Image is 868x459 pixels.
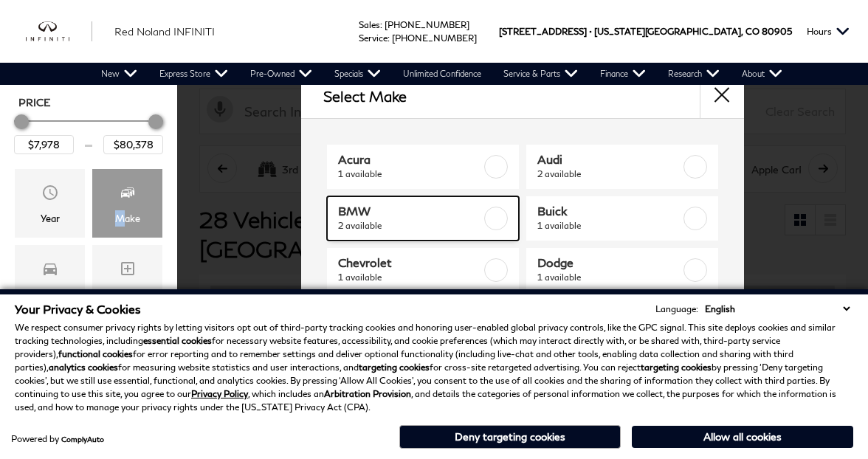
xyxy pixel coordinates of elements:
[338,218,483,233] span: 2 available
[537,270,682,285] span: 1 available
[380,19,382,30] span: :
[327,145,519,189] a: Acura1 available
[26,21,92,41] img: INFINITI
[18,96,159,109] h5: Price
[41,210,60,227] div: Year
[15,169,85,237] div: YearYear
[191,388,248,399] a: Privacy Policy
[114,24,215,39] a: Red Noland INFINITI
[41,256,59,286] span: Model
[589,63,657,85] a: Finance
[15,321,853,414] p: We respect consumer privacy rights by letting visitors opt out of third-party tracking cookies an...
[338,270,483,285] span: 1 available
[632,426,853,448] button: Allow all cookies
[399,425,621,449] button: Deny targeting cookies
[537,152,682,167] span: Audi
[387,32,390,44] span: :
[338,167,483,182] span: 1 available
[115,210,140,227] div: Make
[90,63,148,85] a: New
[526,145,718,189] a: Audi2 available
[338,204,483,218] span: BMW
[148,63,239,85] a: Express Store
[92,245,162,313] div: TrimTrim
[359,19,380,30] span: Sales
[338,255,483,270] span: Chevrolet
[92,169,162,237] div: MakeMake
[537,218,682,233] span: 1 available
[537,204,682,218] span: Buick
[15,302,141,316] span: Your Privacy & Cookies
[526,248,718,292] a: Dodge1 available
[499,26,792,37] a: [STREET_ADDRESS] • [US_STATE][GEOGRAPHIC_DATA], CO 80905
[143,335,212,346] strong: essential cookies
[392,63,492,85] a: Unlimited Confidence
[14,135,74,154] input: Minimum
[41,180,59,210] span: Year
[701,302,853,316] select: Language Select
[338,152,483,167] span: Acura
[323,63,392,85] a: Specials
[148,114,163,129] div: Maximum Price
[657,63,731,85] a: Research
[641,362,712,373] strong: targeting cookies
[526,196,718,241] a: Buick1 available
[119,256,137,286] span: Trim
[323,88,407,104] h2: Select Make
[359,362,430,373] strong: targeting cookies
[49,362,118,373] strong: analytics cookies
[537,255,682,270] span: Dodge
[327,196,519,241] a: BMW2 available
[700,74,744,118] button: close
[392,32,477,44] a: [PHONE_NUMBER]
[359,32,387,44] span: Service
[103,135,163,154] input: Maximum
[327,248,519,292] a: Chevrolet1 available
[385,19,469,30] a: [PHONE_NUMBER]
[537,167,682,182] span: 2 available
[114,25,215,38] span: Red Noland INFINITI
[58,348,133,359] strong: functional cookies
[61,435,104,444] a: ComplyAuto
[14,109,163,154] div: Price
[90,63,793,85] nav: Main Navigation
[492,63,589,85] a: Service & Parts
[14,114,29,129] div: Minimum Price
[731,63,793,85] a: About
[239,63,323,85] a: Pre-Owned
[15,245,85,313] div: ModelModel
[11,435,104,444] div: Powered by
[324,388,411,399] strong: Arbitration Provision
[35,286,64,302] div: Model
[119,180,137,210] span: Make
[118,286,137,302] div: Trim
[26,21,92,41] a: infiniti
[655,305,698,314] div: Language:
